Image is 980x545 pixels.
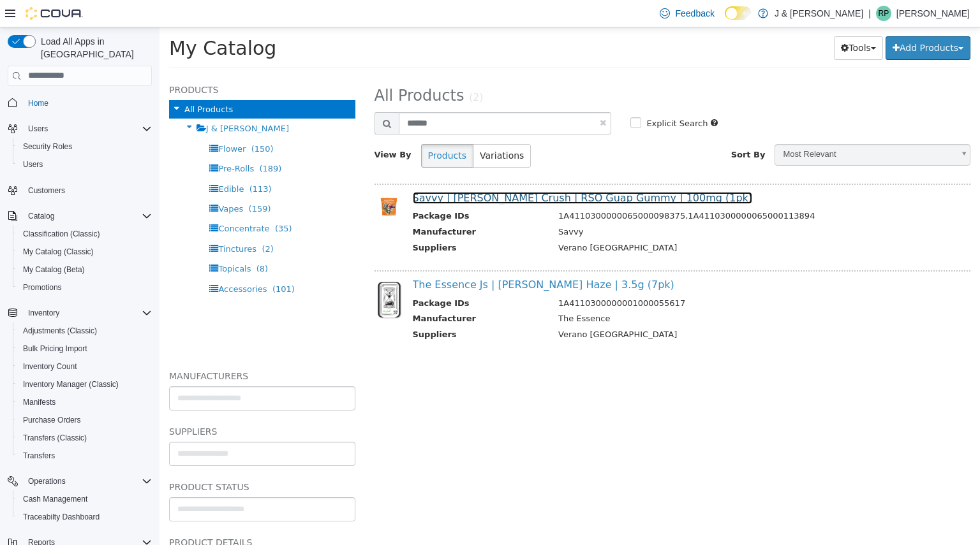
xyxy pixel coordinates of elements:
span: Vapes [59,177,84,186]
th: Package IDs [253,182,390,198]
span: (150) [92,117,114,126]
a: Feedback [655,1,719,26]
span: Purchase Orders [23,415,81,425]
h5: Product Status [10,452,196,467]
button: Users [13,156,157,173]
button: Inventory [23,305,64,321]
span: (159) [89,177,112,186]
span: Bulk Pricing Import [23,344,87,354]
button: Inventory [3,304,157,322]
span: My Catalog (Beta) [23,265,85,275]
span: Catalog [23,208,152,224]
span: (113) [90,157,112,166]
a: Inventory Manager (Classic) [18,377,124,392]
th: Manufacturer [253,285,390,301]
button: Users [3,120,157,138]
span: Inventory [28,308,59,318]
button: Transfers [13,447,157,465]
a: Transfers (Classic) [18,430,92,446]
a: Adjustments (Classic) [18,323,102,338]
span: Load All Apps in [GEOGRAPHIC_DATA] [36,35,152,61]
input: Dark Mode [725,6,752,20]
td: The Essence [389,285,798,301]
span: Classification (Classic) [23,229,100,239]
a: Inventory Count [18,359,82,374]
button: Cash Management [13,490,157,508]
span: Security Roles [18,139,152,154]
a: Classification (Classic) [18,226,105,242]
span: Operations [28,476,66,486]
span: Transfers (Classic) [18,430,152,446]
img: 150 [215,165,244,194]
button: My Catalog (Beta) [13,261,157,279]
span: Feedback [675,7,714,20]
span: Customers [23,182,152,198]
span: Flower [59,117,86,126]
span: Edible [59,157,84,166]
button: Tools [674,9,724,33]
span: Bulk Pricing Import [18,341,152,356]
div: Raj Patel [876,6,891,21]
span: Purchase Orders [18,412,152,428]
button: Users [23,121,53,136]
span: View By [215,122,252,132]
span: Security Roles [23,142,72,152]
h5: Manufacturers [10,341,196,356]
span: Accessories [59,257,107,266]
span: Inventory Manager (Classic) [18,377,152,392]
span: Traceabilty Dashboard [23,512,100,522]
span: My Catalog [10,10,117,32]
button: My Catalog (Classic) [13,243,157,261]
span: Operations [23,474,152,489]
button: Customers [3,181,157,200]
button: Operations [3,472,157,490]
a: Manifests [18,395,61,410]
button: Catalog [3,207,157,225]
span: Topicals [59,236,91,246]
a: Users [18,157,48,172]
span: Pre-Rolls [59,136,94,146]
span: Users [18,157,152,172]
a: Purchase Orders [18,412,86,428]
a: Security Roles [18,139,77,154]
button: Inventory Manager (Classic) [13,375,157,393]
span: My Catalog (Beta) [18,262,152,277]
button: Add Products [726,9,811,33]
td: Verano [GEOGRAPHIC_DATA] [389,301,798,317]
span: Users [23,121,152,136]
small: (2) [309,64,323,76]
span: (189) [100,136,122,146]
td: 1A4110300000001000055617 [389,270,798,286]
button: Manifests [13,393,157,411]
p: | [868,6,871,21]
p: [PERSON_NAME] [896,6,970,21]
span: Adjustments (Classic) [23,326,97,336]
span: (2) [102,217,114,226]
span: Catalog [28,211,54,221]
button: Traceabilty Dashboard [13,508,157,526]
h5: Product Details [10,507,196,523]
span: RP [879,6,889,21]
button: Classification (Classic) [13,225,157,243]
span: Inventory Manager (Classic) [23,379,119,389]
a: My Catalog (Classic) [18,244,99,259]
th: Manufacturer [253,198,390,214]
button: Purchase Orders [13,411,157,429]
button: Operations [23,474,71,489]
span: All Products [215,59,305,77]
span: Inventory Count [18,359,152,374]
span: Transfers [18,448,152,463]
a: Traceabilty Dashboard [18,509,105,525]
span: Most Relevant [616,117,794,137]
a: Cash Management [18,491,93,507]
button: Variations [313,117,371,140]
span: Inventory Count [23,361,77,372]
th: Suppliers [253,301,390,317]
span: Cash Management [23,494,87,504]
a: Savvy | [PERSON_NAME] Crush | RSO Guap Gummy | 100mg (1pk) [253,164,593,177]
td: 1A4110300000065000098375,1A4110300000065000113894 [389,182,798,198]
a: Most Relevant [615,117,811,138]
p: J & [PERSON_NAME] [775,6,863,21]
span: Classification (Classic) [18,226,152,242]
